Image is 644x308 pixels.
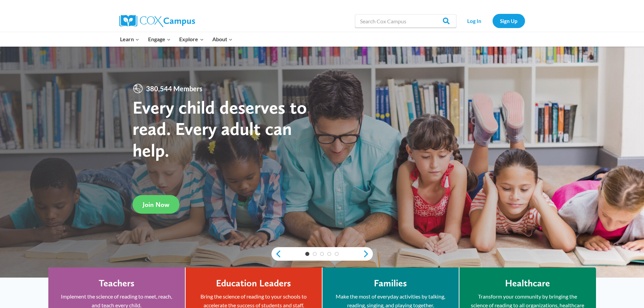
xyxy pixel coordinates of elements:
[271,250,282,258] a: previous
[116,32,237,46] nav: Primary Navigation
[179,35,204,44] span: Explore
[374,278,407,289] h4: Families
[148,35,171,44] span: Engage
[305,252,309,256] a: 1
[143,200,169,209] span: Join Now
[460,14,489,28] a: Log In
[505,278,550,289] h4: Healthcare
[355,14,456,28] input: Search Cox Campus
[460,14,525,28] nav: Secondary Navigation
[363,250,373,258] a: next
[271,247,373,261] div: content slider buttons
[335,252,339,256] a: 5
[143,83,205,94] span: 380,544 Members
[212,35,233,44] span: About
[216,278,291,289] h4: Education Leaders
[133,96,307,161] strong: Every child deserves to read. Every adult can help.
[313,252,317,256] a: 2
[120,35,139,44] span: Learn
[320,252,324,256] a: 3
[327,252,331,256] a: 4
[119,15,195,27] img: Cox Campus
[99,278,135,289] h4: Teachers
[133,195,180,214] a: Join Now
[493,14,525,28] a: Sign Up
